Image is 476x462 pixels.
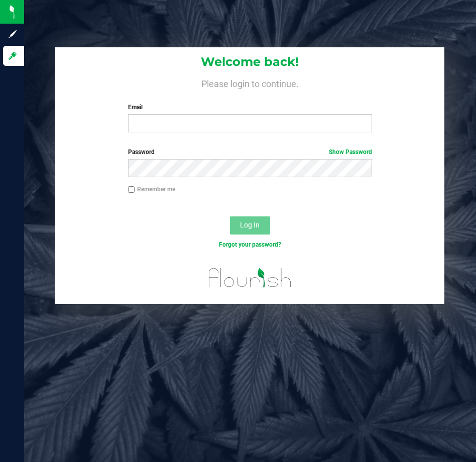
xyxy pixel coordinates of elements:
[55,76,444,89] h4: Please login to continue.
[128,185,175,194] label: Remember me
[128,148,155,156] span: Password
[55,55,444,68] h1: Welcome back!
[201,260,299,296] img: flourish_logo.svg
[128,186,135,193] input: Remember me
[128,103,373,112] label: Email
[230,216,270,235] button: Log In
[219,241,281,248] a: Forgot your password?
[240,221,260,229] span: Log In
[329,148,372,156] a: Show Password
[8,51,18,61] inline-svg: Log in
[8,29,18,39] inline-svg: Sign up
